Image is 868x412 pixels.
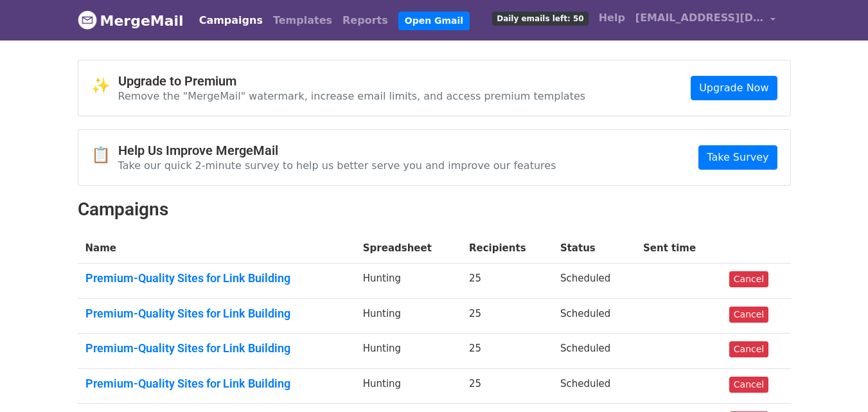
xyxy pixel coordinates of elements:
a: Reports [337,8,393,33]
td: 25 [461,264,553,299]
th: Status [553,233,635,264]
a: Campaigns [194,8,268,33]
a: Premium-Quality Sites for Link Building [85,307,348,321]
td: 25 [461,368,553,404]
a: Cancel [729,307,768,323]
span: [EMAIL_ADDRESS][DOMAIN_NAME] [635,10,764,26]
a: Cancel [729,271,768,287]
td: 25 [461,334,553,369]
th: Spreadsheet [355,233,461,264]
td: Hunting [355,368,461,404]
a: Premium-Quality Sites for Link Building [85,377,348,391]
p: Take our quick 2-minute survey to help us better serve you and improve our features [118,159,556,172]
td: 25 [461,298,553,334]
span: Daily emails left: 50 [492,12,588,26]
a: Premium-Quality Sites for Link Building [85,341,348,355]
a: Cancel [729,377,768,393]
a: Upgrade Now [691,76,777,100]
td: Scheduled [553,334,635,369]
td: Scheduled [553,298,635,334]
h2: Campaigns [78,199,791,220]
a: Open Gmail [398,12,470,30]
td: Scheduled [553,264,635,299]
a: Help [594,5,630,31]
a: Templates [268,8,337,33]
a: [EMAIL_ADDRESS][DOMAIN_NAME] [630,5,781,35]
img: MergeMail logo [78,10,97,30]
h4: Upgrade to Premium [118,73,586,89]
a: Take Survey [698,145,777,170]
td: Scheduled [553,368,635,404]
td: Hunting [355,334,461,369]
a: Premium-Quality Sites for Link Building [85,271,348,285]
a: Daily emails left: 50 [487,5,593,31]
h4: Help Us Improve MergeMail [118,143,556,158]
a: MergeMail [78,7,184,34]
td: Hunting [355,298,461,334]
th: Sent time [635,233,722,264]
td: Hunting [355,264,461,299]
p: Remove the "MergeMail" watermark, increase email limits, and access premium templates [118,89,586,103]
span: 📋 [91,146,118,165]
th: Name [78,233,355,264]
span: ✨ [91,76,118,95]
th: Recipients [461,233,553,264]
a: Cancel [729,341,768,357]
